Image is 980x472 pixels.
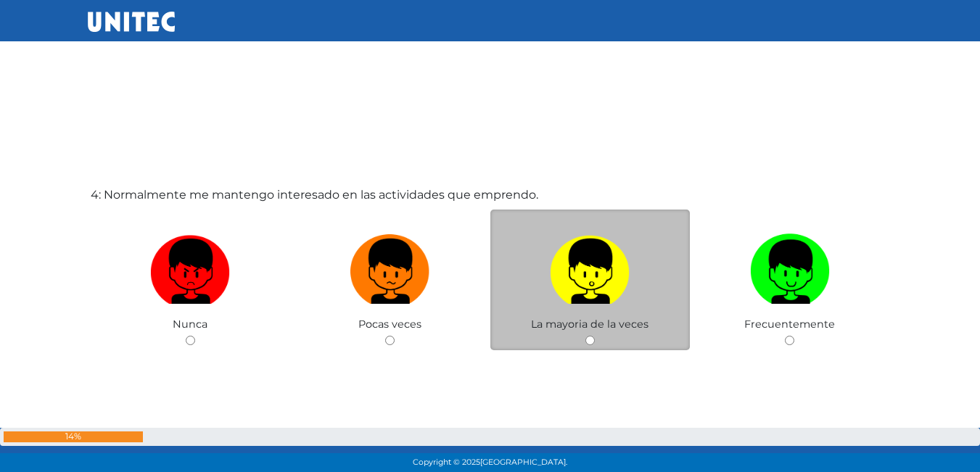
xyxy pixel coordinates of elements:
div: 14% [4,431,143,442]
span: Frecuentemente [744,318,835,331]
img: Frecuentemente [750,228,830,305]
img: Nunca [150,228,230,305]
span: [GEOGRAPHIC_DATA]. [480,457,567,467]
img: UNITEC [88,12,175,32]
img: Pocas veces [350,228,430,305]
img: La mayoria de la veces [550,228,630,305]
span: La mayoria de la veces [531,318,648,331]
span: Nunca [173,318,207,331]
label: 4: Normalmente me mantengo interesado en las actividades que emprendo. [91,186,538,204]
span: Pocas veces [358,318,421,331]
